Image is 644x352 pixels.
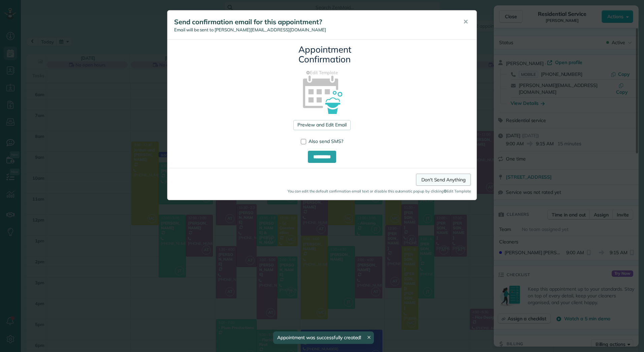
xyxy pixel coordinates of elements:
[309,138,343,144] span: Also send SMS?
[273,331,374,344] div: Appointment was successfully created!
[293,120,350,130] a: Preview and Edit Email
[298,45,346,64] h3: Appointment Confirmation
[292,64,352,124] img: appointment_confirmation_icon-141e34405f88b12ade42628e8c248340957700ab75a12ae832a8710e9b578dc5.png
[463,18,468,26] span: ✕
[416,174,471,186] a: Don't Send Anything
[173,188,471,194] small: You can edit the default confirmation email text or disable this automatic popup by clicking Edit...
[174,27,326,32] span: Email will be sent to [PERSON_NAME][EMAIL_ADDRESS][DOMAIN_NAME]
[174,17,454,27] h5: Send confirmation email for this appointment?
[172,69,472,76] a: Edit Template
